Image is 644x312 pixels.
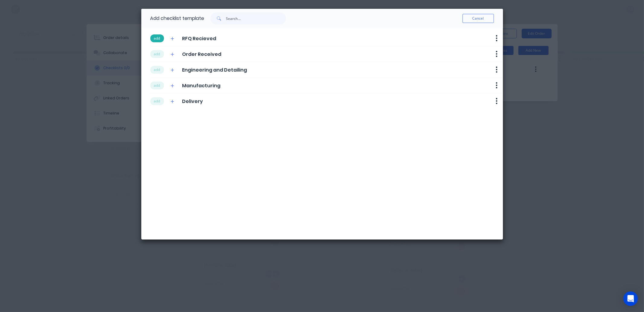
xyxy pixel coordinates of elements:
span: Manufacturing [182,82,220,89]
div: Add checklist template [150,9,204,28]
button: add [150,66,164,74]
input: Search... [226,12,286,24]
button: add [150,82,164,89]
span: Order Received [182,51,221,58]
span: Engineering and Detailing [182,66,247,74]
button: add [150,97,164,105]
div: Open Intercom Messenger [623,291,638,306]
button: add [150,50,164,58]
span: Delivery [182,98,203,105]
button: Cancel [463,14,494,23]
button: add [150,34,164,42]
span: RFQ Recieved [182,35,216,42]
